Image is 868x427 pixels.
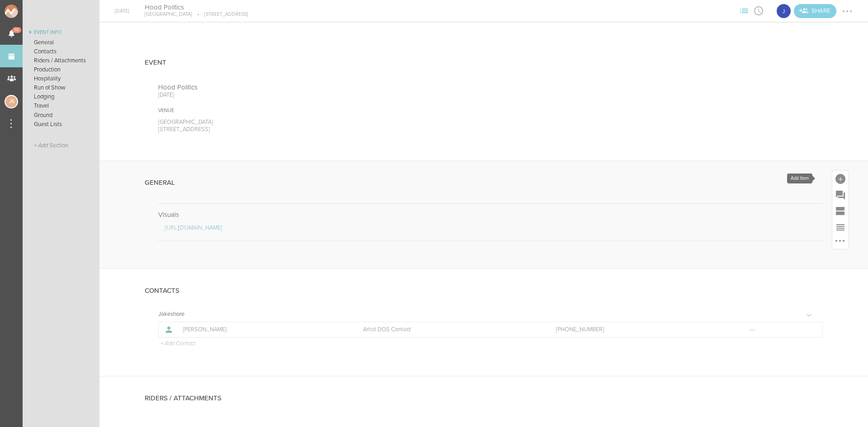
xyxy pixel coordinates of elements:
[23,65,99,74] a: Production
[23,111,99,120] a: Ground
[23,83,99,92] a: Run of Show
[23,92,99,101] a: Lodging
[158,108,471,114] div: Venue
[5,95,18,108] div: Jessica Smith
[776,3,792,19] div: Jakeshore
[832,235,849,249] div: More Options
[34,142,68,149] span: + Add Section
[737,8,751,13] span: View Sections
[751,8,766,13] span: View Itinerary
[832,203,849,219] div: Add Section
[158,91,471,99] p: [DATE]
[23,56,99,65] a: Riders / Attachments
[158,311,184,317] h5: Jakeshore
[23,47,99,56] a: Contacts
[158,83,471,91] p: Hood Politics
[183,326,343,333] p: [PERSON_NAME]
[145,11,192,18] p: [GEOGRAPHIC_DATA]
[145,287,179,295] h4: Contacts
[145,3,248,12] h4: Hood Politics
[832,187,849,203] div: Add Prompt
[192,11,248,18] p: [STREET_ADDRESS]
[23,120,99,129] a: Guest Lists
[556,326,729,333] a: [PHONE_NUMBER]
[23,38,99,47] a: General
[160,340,196,347] p: + Add Contact
[158,126,471,133] p: [STREET_ADDRESS]
[776,3,792,19] div: J
[12,27,21,33] span: 10
[145,179,175,187] h4: General
[363,326,536,333] p: Artist DOS Contact
[158,211,823,219] p: Visuals
[794,4,836,18] a: Invite teams to the Event
[165,224,222,231] a: [URL][DOMAIN_NAME]
[5,5,56,18] img: NOMAD
[23,101,99,110] a: Travel
[832,219,849,235] div: Reorder Items in this Section
[794,4,836,18] div: Share
[23,27,99,38] a: Event Info
[23,74,99,83] a: Hospitality
[145,394,222,402] h4: Riders / Attachments
[158,118,471,126] p: [GEOGRAPHIC_DATA]
[145,59,166,66] h4: Event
